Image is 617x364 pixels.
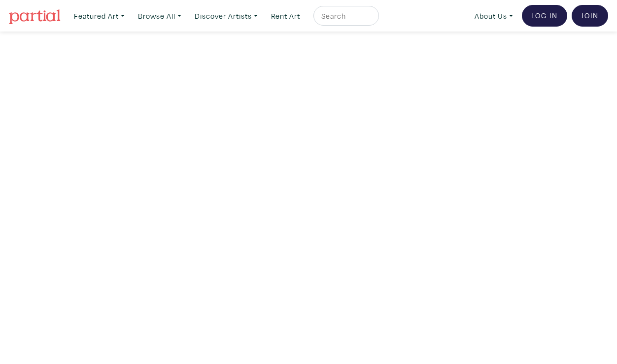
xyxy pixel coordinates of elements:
a: Join [572,5,608,27]
a: About Us [470,6,517,26]
a: Log In [522,5,567,27]
a: Discover Artists [190,6,262,26]
a: Featured Art [69,6,129,26]
a: Rent Art [267,6,305,26]
a: Browse All [134,6,186,26]
input: Search [320,10,370,22]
